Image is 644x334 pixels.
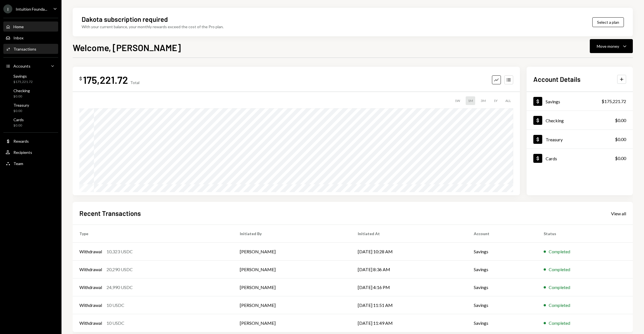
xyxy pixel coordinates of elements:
[233,261,351,278] td: [PERSON_NAME]
[106,320,124,326] div: 10 USDC
[611,210,626,216] a: View all
[351,261,467,278] td: [DATE] 8:36 AM
[351,314,467,332] td: [DATE] 11:49 AM
[73,42,181,53] h1: Welcome, [PERSON_NAME]
[3,4,12,13] div: I
[467,296,537,314] td: Savings
[3,44,58,54] a: Transactions
[83,73,128,86] div: 175,221.72
[546,137,563,142] div: Treasury
[79,76,82,81] div: $
[13,94,30,99] div: $0.00
[82,24,224,30] div: With your current balance, your monthly rewards exceed the cost of the Pro plan.
[491,96,500,105] div: 1Y
[13,64,30,68] div: Accounts
[79,302,102,309] div: Withdrawal
[3,61,58,71] a: Accounts
[13,161,23,166] div: Team
[549,266,570,273] div: Completed
[13,123,24,128] div: $0.00
[467,261,537,278] td: Savings
[13,47,36,51] div: Transactions
[233,225,351,243] th: Initiated By
[597,43,619,49] div: Move money
[466,96,475,105] div: 1M
[13,88,30,93] div: Checking
[527,130,633,149] a: Treasury$0.00
[3,33,58,43] a: Inbox
[3,136,58,146] a: Rewards
[351,296,467,314] td: [DATE] 11:51 AM
[13,150,32,155] div: Recipients
[233,314,351,332] td: [PERSON_NAME]
[3,72,58,85] a: Savings$175,221.72
[592,17,624,27] button: Select a plan
[13,35,23,40] div: Inbox
[602,98,626,105] div: $175,221.72
[546,156,557,161] div: Cards
[233,243,351,261] td: [PERSON_NAME]
[3,158,58,168] a: Team
[527,149,633,168] a: Cards$0.00
[106,302,124,309] div: 10 USDC
[467,225,537,243] th: Account
[233,296,351,314] td: [PERSON_NAME]
[13,80,33,84] div: $175,221.72
[16,7,47,11] div: Intuition Founda...
[546,99,560,104] div: Savings
[549,320,570,326] div: Completed
[13,74,33,78] div: Savings
[13,139,29,144] div: Rewards
[233,278,351,296] td: [PERSON_NAME]
[79,266,102,273] div: Withdrawal
[130,80,139,85] div: Total
[351,225,467,243] th: Initiated At
[615,117,626,124] div: $0.00
[79,284,102,291] div: Withdrawal
[611,211,626,216] div: View all
[13,117,24,122] div: Cards
[79,320,102,326] div: Withdrawal
[527,111,633,130] a: Checking$0.00
[106,284,133,291] div: 24,990 USDC
[467,243,537,261] td: Savings
[13,24,24,29] div: Home
[533,75,581,84] h2: Account Details
[549,284,570,291] div: Completed
[467,314,537,332] td: Savings
[79,209,141,218] h2: Recent Transactions
[527,92,633,111] a: Savings$175,221.72
[615,136,626,143] div: $0.00
[3,22,58,32] a: Home
[479,96,488,105] div: 3M
[615,155,626,162] div: $0.00
[79,248,102,255] div: Withdrawal
[351,243,467,261] td: [DATE] 10:28 AM
[3,101,58,114] a: Treasury$0.00
[467,278,537,296] td: Savings
[590,39,633,53] button: Move money
[453,96,462,105] div: 1W
[82,15,168,24] div: Dakota subscription required
[549,302,570,309] div: Completed
[13,109,29,113] div: $0.00
[546,118,564,123] div: Checking
[3,87,58,100] a: Checking$0.00
[73,225,233,243] th: Type
[106,248,133,255] div: 10,323 USDC
[3,116,58,129] a: Cards$0.00
[13,103,29,108] div: Treasury
[537,225,633,243] th: Status
[549,248,570,255] div: Completed
[3,147,58,157] a: Recipients
[503,96,513,105] div: ALL
[106,266,133,273] div: 20,290 USDC
[351,278,467,296] td: [DATE] 4:16 PM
